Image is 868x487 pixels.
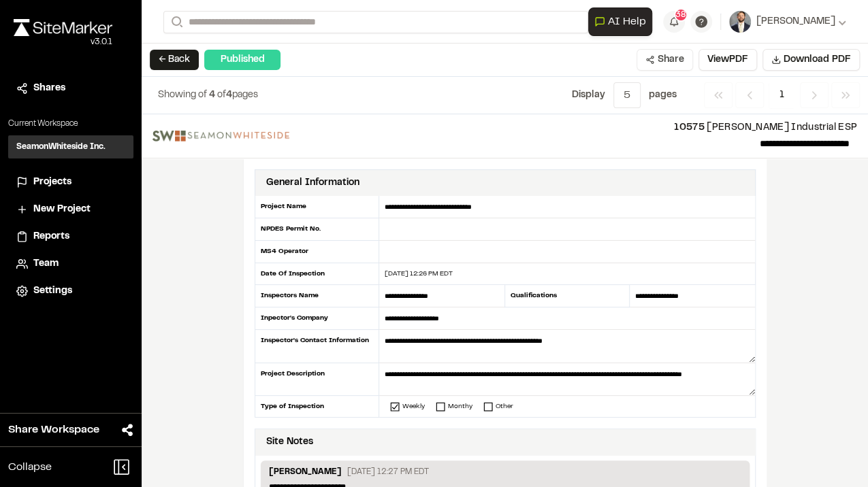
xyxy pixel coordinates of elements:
div: Published [204,50,280,70]
span: Projects [33,175,71,190]
span: Reports [33,229,69,244]
div: Weekly [402,401,425,412]
p: page s [649,88,677,103]
p: Current Workspace [8,118,133,130]
p: [PERSON_NAME] Industrial ESP [300,120,857,135]
span: AI Help [608,14,646,30]
span: 1 [769,82,794,108]
span: Collapse [8,459,52,475]
div: Qualifications [504,285,630,307]
img: rebrand.png [14,19,112,36]
span: Settings [33,284,72,299]
a: Settings [16,284,125,299]
a: Projects [16,175,125,190]
div: NPDES Permit No. [255,218,380,241]
div: Open AI Assistant [588,7,658,36]
button: Share [637,49,693,71]
button: Download PDF [762,49,860,71]
div: Type of Inspection [255,396,380,417]
span: 4 [209,91,215,99]
span: Share Workspace [8,422,99,438]
span: 38 [675,9,686,21]
div: Inspector's Contact Information [255,330,380,363]
img: User [729,11,751,33]
div: Project Description [255,363,380,397]
span: 4 [226,91,232,99]
div: MS4 Operator [255,241,380,263]
a: New Project [16,202,125,217]
p: of pages [158,88,258,103]
button: [PERSON_NAME] [729,11,846,33]
div: [DATE] 12:26 PM EDT [379,269,754,279]
button: 5 [613,82,641,108]
div: Date Of Inspection [255,263,380,285]
div: Site Notes [266,435,313,450]
a: Team [16,256,125,271]
div: Project Name [255,196,380,218]
span: Download PDF [784,52,851,67]
p: [DATE] 12:27 PM EDT [347,466,429,478]
h3: SeamonWhiteside Inc. [16,141,106,153]
button: Open AI Assistant [588,7,652,36]
button: Search [163,11,188,33]
button: ← Back [150,50,199,70]
span: 10575 [674,124,705,132]
p: Display [572,88,605,103]
a: Shares [16,81,125,96]
span: New Project [33,202,91,217]
nav: Navigation [704,82,860,108]
div: Oh geez...please don't... [14,36,112,48]
button: 38 [663,11,685,33]
p: [PERSON_NAME] [269,466,342,481]
button: ViewPDF [698,49,757,71]
span: Team [33,256,59,271]
div: General Information [266,175,359,190]
div: Monthy [448,401,472,412]
a: Reports [16,229,125,244]
div: Other [496,401,513,412]
div: Inpector's Company [255,307,380,330]
span: Shares [33,81,65,96]
img: file [152,131,289,141]
div: Inspectors Name [255,285,380,307]
span: Showing of [158,91,209,99]
span: [PERSON_NAME] [756,14,835,29]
